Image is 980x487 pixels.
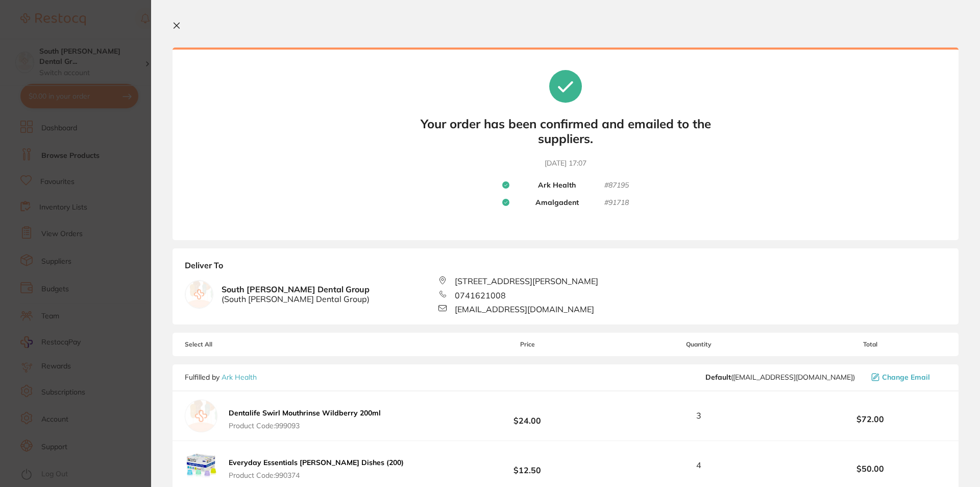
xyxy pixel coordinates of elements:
[229,408,381,418] b: Dentalife Swirl Mouthrinse Wildberry 200ml
[451,406,603,425] b: $24.00
[226,458,407,479] button: Everyday Essentials [PERSON_NAME] Dishes (200) Product Code:990374
[185,281,213,308] img: empty.jpg
[794,464,946,473] b: $50.00
[604,181,629,190] small: # 87195
[451,341,603,348] span: Price
[185,449,217,482] img: aHMyMWh1Zg
[538,181,576,190] b: Ark Health
[455,291,506,300] span: 0741621008
[794,341,946,348] span: Total
[705,373,855,381] span: cch@arkhealth.com.au
[226,408,384,430] button: Dentalife Swirl Mouthrinse Wildberry 200ml Product Code:999093
[604,198,629,207] small: # 91718
[705,373,731,382] b: Default
[15,15,189,195] div: message notification from Restocq, 4d ago. Hi South, ​ Starting 11 August, we’re making some upda...
[44,179,181,189] p: Message from Restocq, sent 4d ago
[229,471,404,479] span: Product Code: 990374
[604,341,794,348] span: Quantity
[44,22,181,175] div: Message content
[412,117,719,146] b: Your order has been confirmed and emailed to the suppliers.
[222,285,370,304] b: South [PERSON_NAME] Dental Group
[185,400,217,432] img: empty.jpg
[535,198,579,207] b: Amalgadent
[882,373,930,381] span: Change Email
[794,414,946,424] b: $72.00
[696,460,701,470] span: 4
[185,261,946,276] b: Deliver To
[696,411,701,420] span: 3
[868,373,946,382] button: Change Email
[222,373,257,382] a: Ark Health
[455,276,598,286] span: [STREET_ADDRESS][PERSON_NAME]
[185,341,287,348] span: Select All
[455,305,594,314] span: [EMAIL_ADDRESS][DOMAIN_NAME]
[185,373,257,381] p: Fulfilled by
[229,458,404,467] b: Everyday Essentials [PERSON_NAME] Dishes (200)
[229,422,381,430] span: Product Code: 999093
[222,294,370,304] span: ( South [PERSON_NAME] Dental Group )
[451,456,603,475] b: $12.50
[23,25,39,41] img: Profile image for Restocq
[44,22,181,262] div: Hi South, ​ Starting [DATE], we’re making some updates to our product offerings on the Restocq pl...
